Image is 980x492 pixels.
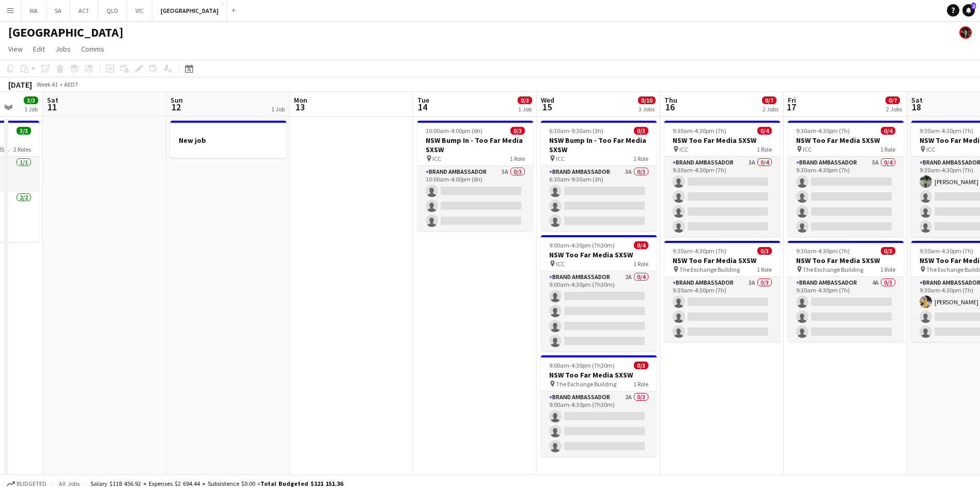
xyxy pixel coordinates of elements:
h1: [GEOGRAPHIC_DATA] [8,25,123,40]
span: View [8,44,23,54]
span: Comms [81,44,104,54]
span: Week 41 [34,80,60,88]
button: Budgeted [5,478,48,489]
a: Jobs [51,42,75,56]
span: Edit [33,44,45,54]
a: 2 [962,4,975,17]
span: Jobs [55,44,71,54]
a: View [4,42,27,56]
button: VIC [127,1,152,21]
span: All jobs [57,480,82,487]
div: [DATE] [8,79,32,90]
div: AEDT [64,80,79,88]
a: Edit [29,42,49,56]
button: QLD [98,1,127,21]
app-user-avatar: Mauricio Torres Barquet [959,26,972,39]
span: Total Budgeted $121 151.36 [260,480,343,487]
button: SA [46,1,70,21]
a: Comms [77,42,108,56]
span: 2 [971,3,976,9]
div: Salary $118 456.92 + Expenses $2 694.44 + Subsistence $0.00 = [90,480,343,487]
button: ACT [70,1,98,21]
button: [GEOGRAPHIC_DATA] [152,1,227,21]
span: Budgeted [17,480,46,487]
button: WA [21,1,46,21]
